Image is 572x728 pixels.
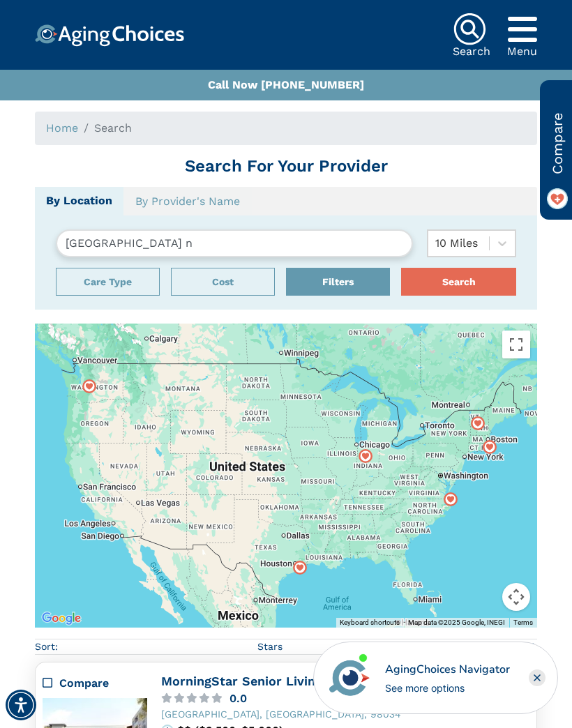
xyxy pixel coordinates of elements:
img: search-map-marker.svg [471,416,485,430]
div: Popover trigger [293,561,307,575]
span: Map data ©2025 Google, INEGI [408,619,505,626]
button: Keyboard shortcuts [340,618,400,628]
img: Google [38,609,84,628]
div: Menu [507,46,537,57]
img: search-map-marker.svg [444,492,458,506]
div: Popover trigger [483,439,497,453]
div: Popover trigger [82,379,96,393]
button: Search [401,268,516,296]
div: Close [529,669,545,686]
div: Popover trigger [444,492,458,506]
a: Call Now [PHONE_NUMBER] [208,78,364,91]
div: Accessibility Menu [6,690,36,720]
a: Home [46,121,78,135]
div: Sort: [35,639,58,654]
img: search-map-marker.svg [82,379,96,393]
a: MorningStar Senior Living of [GEOGRAPHIC_DATA] [161,674,472,688]
div: Popover trigger [286,268,390,296]
button: Filters [286,268,390,296]
img: search-map-marker.svg [483,439,497,453]
h1: Search For Your Provider [35,156,537,176]
img: search-icon.svg [453,13,486,46]
a: By Provider's Name [123,187,252,216]
nav: breadcrumb [35,112,537,145]
button: Cost [171,268,275,296]
div: Popover trigger [56,268,160,296]
div: Popover trigger [507,13,537,46]
button: Toggle fullscreen view [502,331,530,358]
div: AgingChoices Navigator [385,661,510,678]
img: search-map-marker.svg [359,449,372,463]
div: See more options [385,681,510,695]
div: Popover trigger [359,449,372,463]
div: Popover trigger [471,416,485,430]
img: favorite_on.png [547,188,568,209]
img: avatar [326,654,373,702]
div: Search [453,46,490,57]
button: Care Type [56,268,160,296]
div: Compare [59,675,147,692]
div: 0.0 [229,693,247,704]
a: Terms [513,619,533,626]
div: Popover trigger [171,268,275,296]
span: Compare [547,112,568,174]
span: Cost [372,639,394,654]
div: [GEOGRAPHIC_DATA], [GEOGRAPHIC_DATA], 98034 [161,709,529,719]
span: Stars [257,639,283,654]
input: Search by City, State, or Zip Code [56,229,413,257]
a: Open this area in Google Maps (opens a new window) [38,609,84,628]
a: 0.0 [161,693,529,704]
button: Map camera controls [502,583,530,611]
a: By Location [35,187,123,215]
img: search-map-marker.svg [293,561,307,575]
span: Search [94,121,132,135]
div: Compare [43,675,147,692]
span: Distance [484,639,526,654]
img: Choice! [35,24,184,47]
